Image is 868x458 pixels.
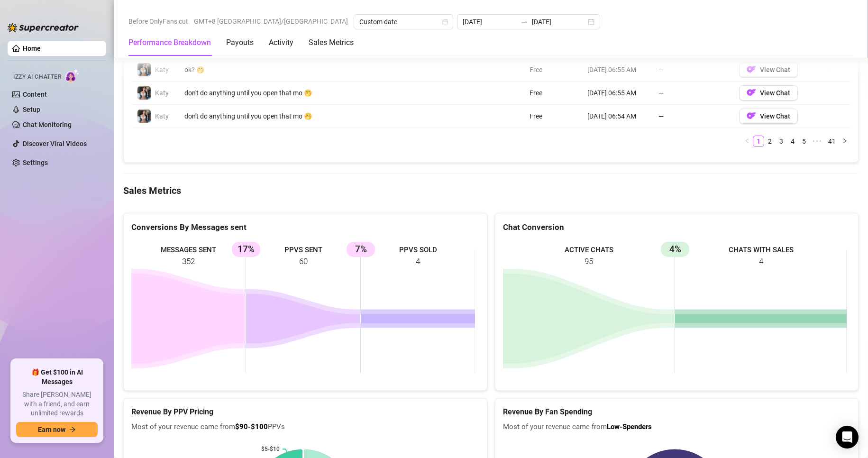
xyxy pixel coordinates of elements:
[744,138,750,144] span: left
[38,426,65,433] span: Earn now
[582,105,653,128] td: [DATE] 06:54 AM
[582,58,653,82] td: [DATE] 06:55 AM
[653,105,733,128] td: —
[776,136,787,147] li: 3
[747,88,756,97] img: OF
[532,17,586,27] input: End date
[23,159,48,166] a: Settings
[503,406,851,418] h5: Revenue By Fan Spending
[753,136,764,147] li: 1
[799,136,809,147] a: 5
[739,68,798,75] a: OFView Chat
[607,422,652,431] b: Low-Spenders
[810,136,825,147] span: •••
[69,426,76,433] span: arrow-right
[16,390,98,418] span: Share [PERSON_NAME] with a friend, and earn unlimited rewards
[653,58,733,82] td: —
[131,221,479,234] div: Conversions By Messages sent
[839,136,850,147] li: Next Page
[137,86,151,100] img: Katy
[503,421,851,433] span: Most of your revenue came from
[741,136,753,147] button: left
[155,89,169,97] span: Katy
[776,136,786,147] a: 3
[764,136,776,147] li: 2
[184,88,455,98] div: don't do anything until you open that mo 🤭
[8,23,79,32] img: logo-BBDzfeDw.svg
[765,136,775,147] a: 2
[503,221,851,234] div: Chat Conversion
[226,37,254,48] div: Payouts
[463,17,517,27] input: Start date
[760,89,790,97] span: View Chat
[65,69,80,82] img: AI Chatter
[309,37,354,48] div: Sales Metrics
[798,136,810,147] li: 5
[155,66,169,73] span: Katy
[442,19,448,25] span: calendar
[739,109,798,124] button: OFView Chat
[137,110,151,123] img: Katy
[836,426,859,449] div: Open Intercom Messenger
[23,121,72,128] a: Chat Monitoring
[810,136,825,147] li: Next 5 Pages
[194,14,348,28] span: GMT+8 [GEOGRAPHIC_DATA]/[GEOGRAPHIC_DATA]
[760,112,790,120] span: View Chat
[131,421,479,433] span: Most of your revenue came from PPVs
[653,82,733,105] td: —
[582,82,653,105] td: [DATE] 06:55 AM
[739,91,798,99] a: OFView Chat
[747,111,756,120] img: OF
[23,91,47,98] a: Content
[261,446,280,452] text: $5-$10
[760,66,790,73] span: View Chat
[23,140,87,147] a: Discover Viral Videos
[747,64,756,74] img: OF
[787,136,798,147] li: 4
[184,64,455,75] div: ok? 🤭
[521,18,528,26] span: to
[787,136,798,147] a: 4
[524,58,582,82] td: Free
[137,63,151,76] img: Katy
[739,114,798,122] a: OFView Chat
[131,406,479,418] h5: Revenue By PPV Pricing
[825,136,839,147] li: 41
[16,368,98,386] span: 🎁 Get $100 in AI Messages
[839,136,850,147] button: right
[23,45,41,52] a: Home
[825,136,839,147] a: 41
[842,138,848,144] span: right
[739,62,798,77] button: OFView Chat
[753,136,764,147] a: 1
[269,37,293,48] div: Activity
[123,184,859,197] h4: Sales Metrics
[739,85,798,101] button: OFView Chat
[128,37,211,48] div: Performance Breakdown
[524,105,582,128] td: Free
[521,18,528,26] span: swap-right
[741,136,753,147] li: Previous Page
[184,111,455,121] div: don't do anything until you open that mo 🤭
[128,14,188,28] span: Before OnlyFans cut
[235,422,268,431] b: $90-$100
[23,106,40,113] a: Setup
[359,15,448,29] span: Custom date
[16,422,98,437] button: Earn nowarrow-right
[155,112,169,120] span: Katy
[13,73,61,82] span: Izzy AI Chatter
[524,82,582,105] td: Free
